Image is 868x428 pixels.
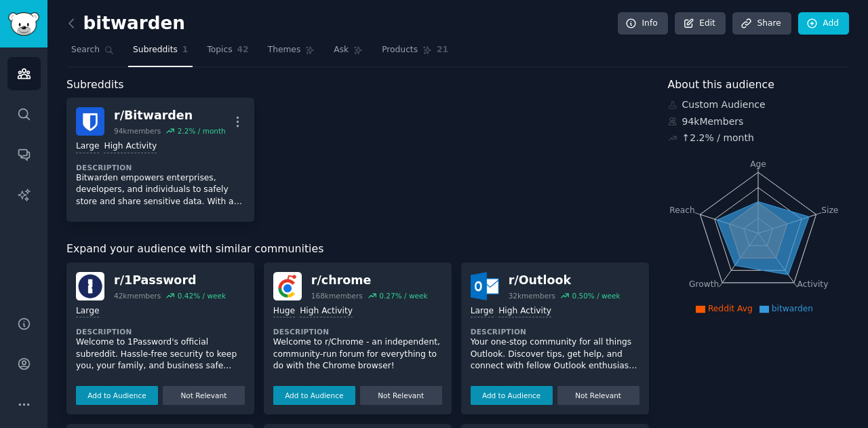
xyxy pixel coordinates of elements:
tspan: Size [821,205,838,214]
div: r/ 1Password [114,272,226,289]
div: Large [76,140,99,153]
div: 32k members [509,291,555,300]
div: 0.42 % / week [178,291,226,300]
span: Ask [334,44,349,56]
span: 21 [437,44,448,56]
tspan: Activity [797,279,828,289]
span: 42 [237,44,249,56]
div: 0.27 % / week [379,291,427,300]
button: Add to Audience [76,386,158,405]
div: 2.2 % / month [178,126,226,136]
dt: Description [471,327,639,336]
p: Welcome to 1Password's official subreddit. Hassle-free security to keep you, your family, and bus... [76,336,245,372]
div: 168k members [311,291,363,300]
a: Topics42 [202,39,253,67]
button: Add to Audience [471,386,553,405]
span: Reddit Avg [708,304,753,313]
span: Expand your audience with similar communities [66,241,323,258]
div: 94k Members [668,115,850,129]
a: Search [66,39,119,67]
h2: bitwarden [66,13,185,35]
div: 42k members [114,291,161,300]
button: Not Relevant [360,386,442,405]
a: Themes [263,39,320,67]
a: Bitwardenr/Bitwarden94kmembers2.2% / monthLargeHigh ActivityDescriptionBitwarden empowers enterpr... [66,98,254,222]
p: Your one-stop community for all things Outlook. Discover tips, get help, and connect with fellow ... [471,336,639,372]
img: chrome [273,272,302,300]
a: Share [732,12,791,35]
p: Welcome to r/Chrome - an independent, community-run forum for everything to do with the Chrome br... [273,336,442,372]
div: Custom Audience [668,98,850,112]
a: Subreddits1 [128,39,193,67]
dt: Description [273,327,442,336]
button: Add to Audience [273,386,355,405]
span: bitwarden [772,304,813,313]
span: Products [382,44,418,56]
dt: Description [76,327,245,336]
div: ↑ 2.2 % / month [682,131,754,145]
a: Edit [675,12,726,35]
a: Add [798,12,849,35]
div: 94k members [114,126,161,136]
div: 0.50 % / week [572,291,620,300]
div: Large [76,305,99,318]
span: Subreddits [133,44,178,56]
a: Products21 [377,39,453,67]
div: r/ Bitwarden [114,107,226,124]
div: r/ chrome [311,272,428,289]
tspan: Reach [669,205,695,214]
img: Bitwarden [76,107,104,136]
span: Themes [268,44,301,56]
div: Huge [273,305,295,318]
tspan: Age [750,159,766,169]
span: Subreddits [66,77,124,94]
button: Not Relevant [163,386,245,405]
div: r/ Outlook [509,272,620,289]
div: High Activity [300,305,353,318]
span: Search [71,44,100,56]
dt: Description [76,163,245,172]
a: Info [618,12,668,35]
div: High Activity [498,305,551,318]
img: 1Password [76,272,104,300]
button: Not Relevant [557,386,639,405]
img: GummySearch logo [8,12,39,36]
div: Large [471,305,494,318]
p: Bitwarden empowers enterprises, developers, and individuals to safely store and share sensitive d... [76,172,245,208]
span: 1 [182,44,189,56]
span: Topics [207,44,232,56]
img: Outlook [471,272,499,300]
tspan: Growth [689,279,719,289]
div: High Activity [104,140,157,153]
a: Ask [329,39,368,67]
span: About this audience [668,77,774,94]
